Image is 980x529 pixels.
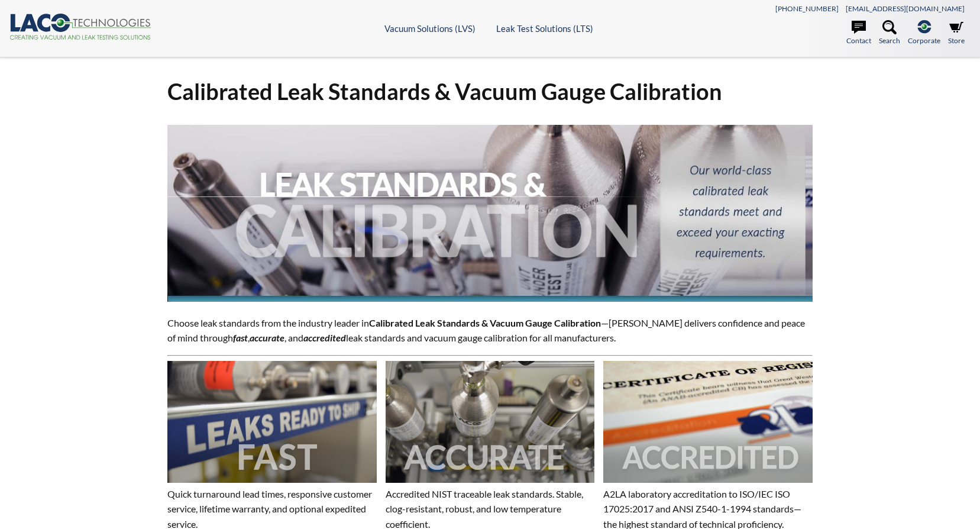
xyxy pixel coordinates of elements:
[846,20,871,46] a: Contact
[846,4,965,13] a: [EMAIL_ADDRESS][DOMAIN_NAME]
[384,23,476,34] a: Vacuum Solutions (LVS)
[948,20,965,46] a: Store
[250,332,284,343] strong: accurate
[167,361,376,483] img: Image showing the word FAST overlaid on it
[603,361,812,483] img: Image showing the word ACCREDITED overlaid on it
[879,20,900,46] a: Search
[496,23,593,34] a: Leak Test Solutions (LTS)
[303,332,346,343] em: accredited
[233,332,248,343] em: fast
[167,315,812,346] p: Choose leak standards from the industry leader in —[PERSON_NAME] delivers confidence and peace of...
[386,361,594,483] img: Image showing the word ACCURATE overlaid on it
[775,4,839,13] a: [PHONE_NUMBER]
[167,77,812,106] h1: Calibrated Leak Standards & Vacuum Gauge Calibration
[167,125,812,302] img: Leak Standards & Calibration header
[369,317,601,328] strong: Calibrated Leak Standards & Vacuum Gauge Calibration
[908,35,940,46] span: Corporate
